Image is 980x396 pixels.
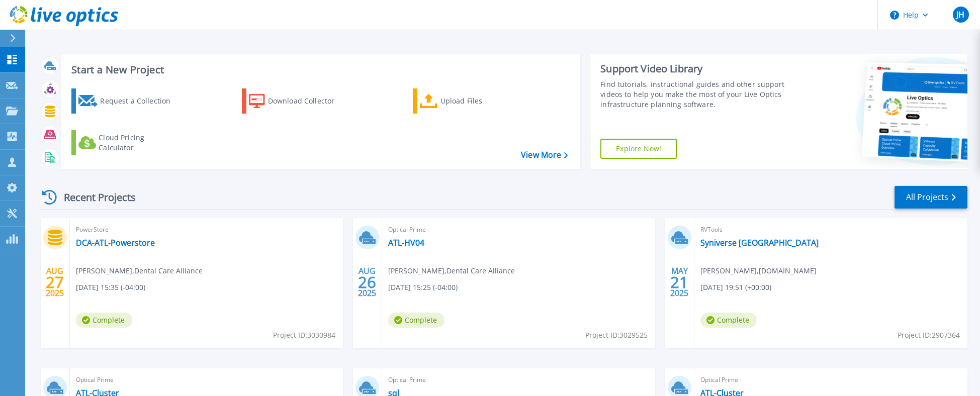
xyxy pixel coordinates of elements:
span: Project ID: 3029525 [585,330,648,341]
a: Cloud Pricing Calculator [71,130,184,155]
div: Download Collector [268,91,348,111]
span: JH [956,11,964,19]
span: Optical Prime [388,224,649,235]
span: [PERSON_NAME] , Dental Care Alliance [388,265,515,276]
span: Complete [700,313,757,328]
div: AUG 2025 [358,264,377,301]
span: Complete [388,313,444,328]
span: Optical Prime [388,374,649,385]
span: 21 [670,278,688,286]
span: 27 [46,278,64,286]
div: MAY 2025 [670,264,689,301]
div: Upload Files [440,91,521,111]
div: AUG 2025 [45,264,64,301]
div: Find tutorials, instructional guides and other support videos to help you make the most of your L... [600,79,792,110]
span: Optical Prime [700,374,961,385]
span: Optical Prime [76,374,337,385]
span: PowerStore [76,224,337,235]
div: Request a Collection [100,91,181,111]
a: All Projects [895,186,967,209]
a: Syniverse [GEOGRAPHIC_DATA] [700,238,819,248]
a: ATL-HV04 [388,238,424,248]
span: [PERSON_NAME] , [DOMAIN_NAME] [700,265,817,276]
span: [PERSON_NAME] , Dental Care Alliance [76,265,203,276]
h3: Start a New Project [71,64,567,75]
span: [DATE] 19:51 (+00:00) [700,282,771,293]
a: View More [521,150,568,160]
div: Support Video Library [600,62,792,75]
a: Download Collector [242,88,354,114]
span: Project ID: 2907364 [898,330,960,341]
span: 26 [358,278,376,286]
a: Explore Now! [600,139,677,159]
a: Upload Files [413,88,525,114]
div: Recent Projects [39,185,149,210]
span: [DATE] 15:35 (-04:00) [76,282,145,293]
div: Cloud Pricing Calculator [99,133,179,153]
a: DCA-ATL-Powerstore [76,238,155,248]
span: Complete [76,313,132,328]
span: RVTools [700,224,961,235]
span: [DATE] 15:25 (-04:00) [388,282,458,293]
span: Project ID: 3030984 [273,330,335,341]
a: Request a Collection [71,88,184,114]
